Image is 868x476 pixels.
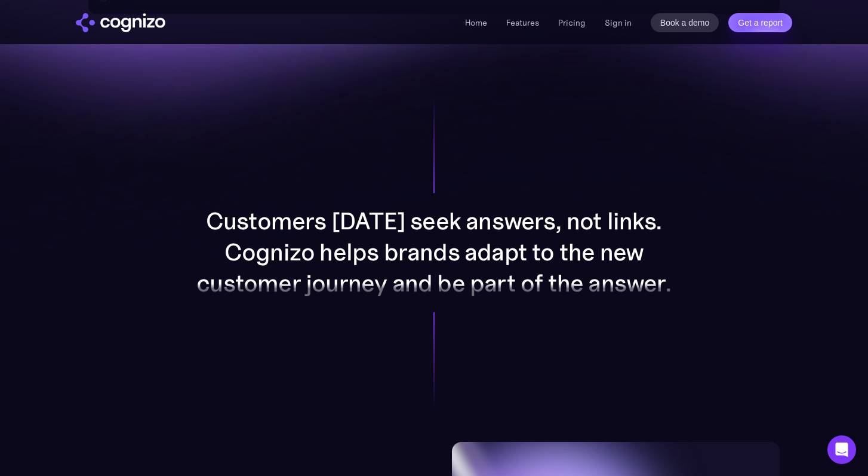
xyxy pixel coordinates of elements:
a: Book a demo [651,13,719,32]
a: Features [506,17,539,28]
a: Get a report [728,13,792,32]
p: Customers [DATE] seek answers, not links. Cognizo helps brands adapt to the new customer journey ... [195,205,673,299]
div: Open Intercom Messenger [827,435,856,464]
a: home [76,13,165,32]
a: Sign in [605,16,632,30]
a: Pricing [558,17,586,28]
img: cognizo logo [76,13,165,32]
a: Home [465,17,487,28]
